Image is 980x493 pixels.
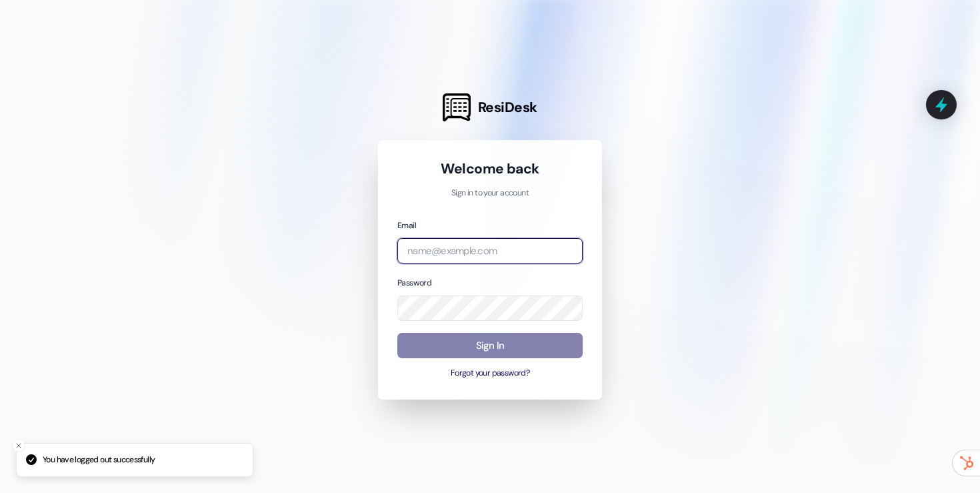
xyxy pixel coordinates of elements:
label: Email [397,220,416,231]
span: ResiDesk [478,98,537,117]
p: Sign in to your account [397,187,583,199]
input: name@example.com [397,238,583,264]
button: Sign In [397,333,583,359]
label: Password [397,278,431,288]
p: You have logged out successfully [43,454,155,466]
h1: Welcome back [397,159,583,178]
button: Close toast [12,439,25,452]
button: Forgot your password? [397,368,583,380]
img: ResiDesk Logo [443,93,471,121]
